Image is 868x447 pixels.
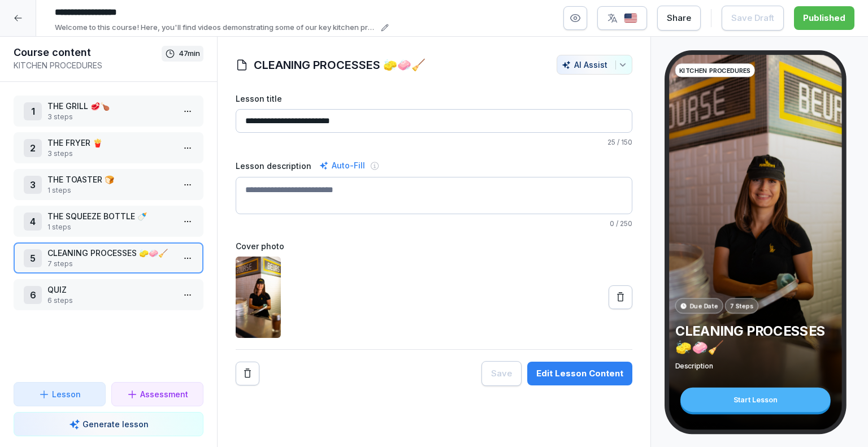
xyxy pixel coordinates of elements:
[14,382,106,406] button: Lesson
[236,362,259,385] button: Remove
[236,160,311,172] label: Lesson description
[47,100,174,112] p: THE GRILL 🥩🍗
[14,206,203,237] div: 4THE SQUEEZE BOTTLE 🍼1 steps
[236,240,632,252] label: Cover photo
[47,137,174,149] p: THE FRYER 🍟
[610,219,614,228] span: 0
[657,6,701,31] button: Share
[24,249,42,267] div: 5
[675,361,836,371] p: Description
[667,12,691,24] div: Share
[55,22,377,33] p: Welcome to this course! Here, you'll find videos demonstrating some of our key kitchen procedures.
[47,259,174,269] p: 7 steps
[236,257,281,338] img: lln4tawvee9xb62xmgl3va15.png
[624,13,637,24] img: us.svg
[83,418,149,430] p: Generate lesson
[47,173,174,185] p: THE TOASTER 🍞
[254,57,426,73] h1: CLEANING PROCESSES 🧽🧼🧹
[14,96,203,127] div: 1THE GRILL 🥩🍗3 steps
[14,169,203,200] div: 3THE TOASTER 🍞1 steps
[140,388,188,400] p: Assessment
[730,301,753,310] p: 7 Steps
[47,149,174,159] p: 3 steps
[675,322,836,355] p: CLEANING PROCESSES 🧽🧼🧹
[47,247,174,259] p: CLEANING PROCESSES 🧽🧼🧹
[689,301,718,310] p: Due Date
[794,6,854,30] button: Published
[24,212,42,231] div: 4
[14,46,162,59] h1: Course content
[24,286,42,304] div: 6
[47,284,174,296] p: QUIZ
[536,367,623,380] div: Edit Lesson Content
[557,55,632,75] button: AI Assist
[47,222,174,232] p: 1 steps
[179,48,200,59] p: 47 min
[481,361,522,386] button: Save
[236,137,632,147] p: / 150
[24,139,42,157] div: 2
[317,159,367,172] div: Auto-Fill
[47,185,174,196] p: 1 steps
[47,296,174,306] p: 6 steps
[47,210,174,222] p: THE SQUEEZE BOTTLE 🍼
[236,219,632,229] p: / 250
[14,412,203,436] button: Generate lesson
[491,367,512,380] div: Save
[607,138,615,146] span: 25
[731,12,774,24] div: Save Draft
[722,6,784,31] button: Save Draft
[14,242,203,274] div: 5CLEANING PROCESSES 🧽🧼🧹7 steps
[562,60,627,70] div: AI Assist
[680,388,831,413] div: Start Lesson
[52,388,81,400] p: Lesson
[14,279,203,310] div: 6QUIZ6 steps
[236,93,632,105] label: Lesson title
[14,132,203,163] div: 2THE FRYER 🍟3 steps
[803,12,845,24] div: Published
[679,66,751,75] p: KITCHEN PROCEDURES
[24,102,42,120] div: 1
[14,59,162,71] p: KITCHEN PROCEDURES
[47,112,174,122] p: 3 steps
[24,176,42,194] div: 3
[527,362,632,385] button: Edit Lesson Content
[111,382,203,406] button: Assessment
